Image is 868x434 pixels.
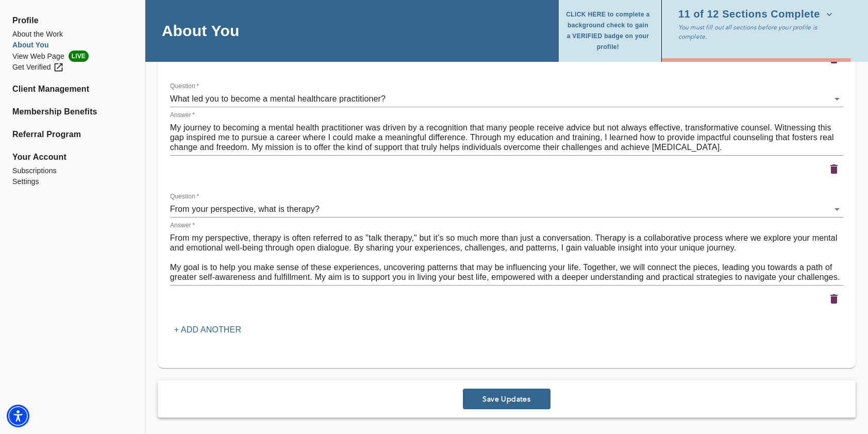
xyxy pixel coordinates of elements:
a: About the Work [12,29,132,40]
label: Question [170,84,199,90]
span: LIVE [69,51,89,62]
button: CLICK HERE to complete a background check to gain a VERIFIED badge on your profile! [565,6,655,56]
a: View Web PageLIVE [12,51,132,62]
span: Your Account [12,151,132,163]
a: Settings [12,176,132,187]
button: Save Updates [463,389,550,409]
label: Answer [170,223,195,229]
span: Profile [12,14,132,27]
textarea: From my perspective, therapy is often referred to as "talk therapy," but it’s so much more than j... [170,233,843,282]
h4: About You [162,21,240,40]
a: Client Management [12,83,132,95]
button: 11 of 12 Sections Complete [678,6,837,23]
button: + Add another [170,321,245,339]
div: Get Verified [12,62,64,73]
a: Membership Benefits [12,106,132,118]
li: View Web Page [12,51,132,62]
textarea: My journey to becoming a mental health practitioner was driven by a recognition that many people ... [170,123,843,152]
span: Save Updates [467,394,546,404]
a: Referral Program [12,128,132,141]
div: Accessibility Menu [7,405,29,427]
span: CLICK HERE to complete a background check to gain a VERIFIED badge on your profile! [565,9,651,53]
p: You must fill out all sections before your profile is complete. [678,23,839,41]
div: Do you assign homework, activities, or readings for me to do between sessions? Why or why not? [170,91,843,107]
div: Do you assign homework, activities, or readings for me to do between sessions? Why or why not? [170,201,843,218]
span: 11 of 12 Sections Complete [678,9,832,20]
a: Subscriptions [12,165,132,176]
a: About You [12,40,132,51]
label: Answer [170,112,195,119]
label: Question [170,194,199,200]
a: Get Verified [12,62,132,73]
p: + Add another [174,324,241,336]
